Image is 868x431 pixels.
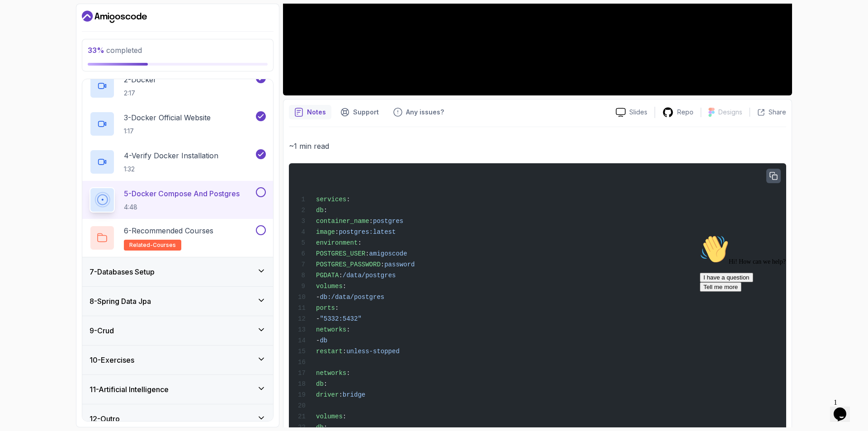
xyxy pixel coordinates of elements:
span: bridge [343,391,365,398]
button: 8-Spring Data Jpa [82,287,273,316]
span: POSTGRES_PASSWORD [316,261,381,268]
span: : [343,413,346,420]
h3: 7 - Databases Setup [90,266,155,277]
a: Dashboard [82,9,147,24]
p: 4 - Verify Docker Installation [124,150,218,161]
span: : [324,207,327,214]
span: : [365,250,369,257]
button: Share [750,108,786,117]
p: 1:32 [124,165,218,174]
span: : [343,348,346,355]
span: postgres [373,218,403,225]
button: 7-Databases Setup [82,257,273,286]
p: Any issues? [406,108,444,117]
p: Repo [677,108,693,117]
span: image [316,228,335,236]
span: : [343,283,346,290]
span: postgres:latest [339,228,396,236]
h3: 10 - Exercises [90,355,134,365]
span: unless-stopped [346,348,400,355]
span: restart [316,348,343,355]
h3: 8 - Spring Data Jpa [90,296,151,307]
button: 6-Recommended Coursesrelated-courses [90,225,266,251]
button: 3-Docker Official Website1:17 [90,111,266,137]
span: /data/postgres [343,272,396,279]
span: related-courses [129,242,176,249]
div: 👋Hi! How can we help?I have a questionTell me more [4,4,166,61]
p: Share [769,108,786,117]
button: Support button [335,105,384,119]
button: Tell me more [4,51,45,61]
span: : [339,272,342,279]
span: : [346,326,350,333]
span: : [369,218,373,225]
p: Slides [629,108,647,117]
a: Slides [609,108,655,117]
span: : [346,196,350,203]
span: db [316,380,324,388]
button: notes button [289,105,331,119]
p: Notes [307,108,326,117]
span: services [316,196,346,203]
span: : [339,391,342,398]
span: - [316,294,320,301]
button: 10-Exercises [82,346,273,374]
iframe: chat widget [696,231,859,390]
img: :wave: [4,4,33,33]
a: Repo [655,107,701,118]
span: POSTGRES_USER [316,250,365,257]
span: 33 % [88,46,104,55]
span: Hi! How can we help? [4,27,90,34]
p: ~1 min read [289,140,786,152]
button: Feedback button [388,105,449,119]
h3: 9 - Crud [90,325,114,336]
span: environment [316,239,358,246]
p: 6 - Recommended Courses [124,225,213,236]
span: networks [316,369,346,377]
p: 4:48 [124,203,240,212]
h3: 12 - Outro [90,413,120,424]
button: 11-Artificial Intelligence [82,375,273,404]
span: : [346,369,350,377]
span: : [335,304,339,312]
span: - [316,315,320,322]
span: completed [88,46,142,55]
span: db [316,424,324,431]
span: : [381,261,384,268]
span: "5332:5432" [320,315,361,322]
span: : [324,380,327,388]
button: I have a question [4,42,57,51]
span: db [316,207,324,214]
span: networks [316,326,346,333]
span: db:/data/postgres [320,294,384,301]
span: - [316,337,320,344]
p: 1:17 [124,127,211,136]
h3: 11 - Artificial Intelligence [90,384,169,395]
iframe: chat widget [830,395,859,422]
p: 2 - Docker [124,74,156,85]
button: 9-Crud [82,316,273,345]
button: 5-Docker Compose And Postgres4:48 [90,187,266,213]
span: : [358,239,361,246]
span: PGDATA [316,272,339,279]
span: : [324,424,327,431]
span: ports [316,304,335,312]
span: driver [316,391,339,398]
p: 2:17 [124,89,156,98]
p: Designs [718,108,742,117]
span: : [335,228,339,236]
p: 3 - Docker Official Website [124,112,211,123]
span: db [320,337,327,344]
button: 2-Docker2:17 [90,73,266,99]
button: 4-Verify Docker Installation1:32 [90,149,266,175]
span: volumes [316,283,343,290]
span: container_name [316,218,369,225]
p: Support [353,108,379,117]
p: 5 - Docker Compose And Postgres [124,188,240,199]
span: amigoscode [369,250,407,257]
span: volumes [316,413,343,420]
span: password [384,261,415,268]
